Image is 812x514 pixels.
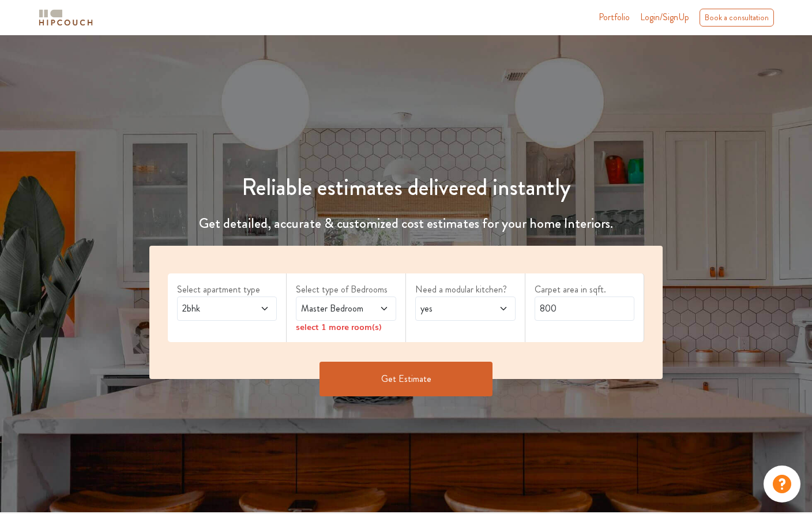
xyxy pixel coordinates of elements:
[37,7,95,28] img: logo-horizontal.svg
[142,174,670,201] h1: Reliable estimates delivered instantly
[535,297,635,321] input: Enter area sqft
[640,10,689,24] span: Login/SignUp
[177,283,277,297] label: Select apartment type
[319,362,493,396] button: Get Estimate
[37,5,95,31] span: logo-horizontal.svg
[142,215,670,232] h4: Get detailed, accurate & customized cost estimates for your home Interiors.
[415,283,516,297] label: Need a modular kitchen?
[296,321,396,333] div: select 1 more room(s)
[296,283,396,297] label: Select type of Bedrooms
[299,302,366,316] span: Master Bedroom
[180,302,247,316] span: 2bhk
[700,9,774,27] div: Book a consultation
[418,302,486,316] span: yes
[535,283,635,297] label: Carpet area in sqft.
[599,10,630,24] a: Portfolio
